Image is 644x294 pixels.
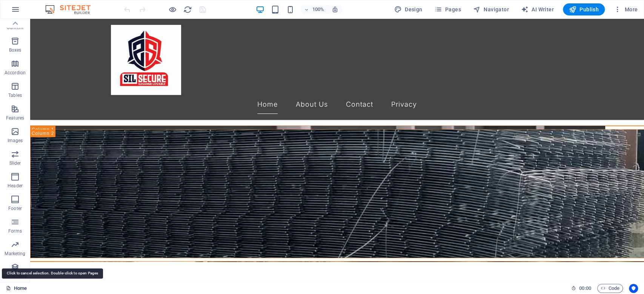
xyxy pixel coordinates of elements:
[569,6,599,13] span: Publish
[9,160,21,166] p: Slider
[301,5,327,14] button: 100%
[183,5,192,14] i: Reload page
[434,6,461,13] span: Pages
[391,3,426,15] button: Design
[601,284,619,293] span: Code
[470,3,512,15] button: Navigator
[8,228,22,234] p: Forms
[394,6,423,13] span: Design
[563,3,605,15] button: Publish
[5,70,26,76] p: Accordion
[6,115,24,121] p: Features
[611,3,641,15] button: More
[391,3,426,15] div: Design (Ctrl+Alt+Y)
[8,205,22,211] p: Footer
[332,6,338,13] i: On resize automatically adjust zoom level to fit chosen device.
[473,6,509,13] span: Navigator
[431,3,464,15] button: Pages
[8,92,22,98] p: Tables
[3,273,26,279] p: Collections
[521,6,554,13] span: AI Writer
[584,285,586,291] span: :
[579,284,591,293] span: 00 00
[183,5,192,14] button: reload
[6,284,27,293] a: Home
[629,284,638,293] button: Usercentrics
[8,138,23,144] p: Images
[43,5,100,14] img: Editor Logo
[5,251,25,257] p: Marketing
[9,47,22,53] p: Boxes
[8,183,23,189] p: Header
[614,6,638,13] span: More
[597,284,623,293] button: Code
[312,5,324,14] h6: 100%
[168,5,177,14] button: Click here to leave preview mode and continue editing
[518,3,557,15] button: AI Writer
[571,284,591,293] h6: Session time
